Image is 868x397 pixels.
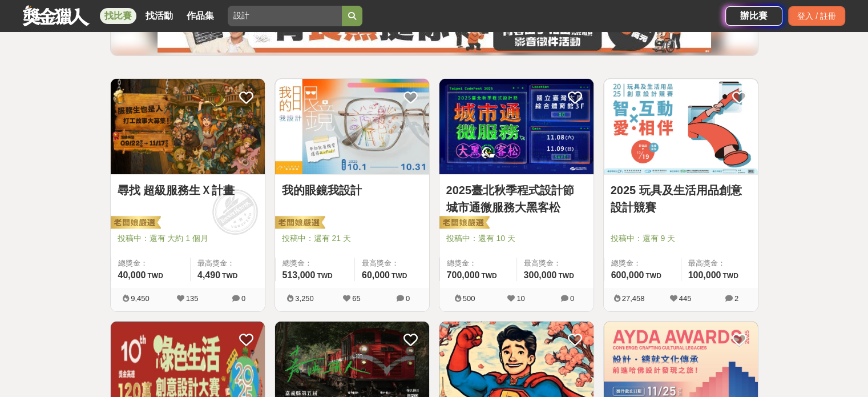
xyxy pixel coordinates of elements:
span: 500 [463,294,475,303]
a: 2025臺北秋季程式設計節 城市通微服務大黑客松 [446,182,587,216]
span: 2 [734,294,738,303]
span: TWD [147,272,163,280]
span: 總獎金： [118,258,183,269]
a: Cover Image [111,79,265,175]
span: 最高獎金： [197,258,258,269]
span: 513,000 [282,270,316,280]
span: 總獎金： [447,258,510,269]
span: 最高獎金： [688,258,751,269]
a: Cover Image [439,79,594,175]
span: TWD [722,272,738,280]
span: 0 [241,294,245,303]
span: 最高獎金： [524,258,587,269]
span: 3,250 [295,294,314,303]
img: Cover Image [275,79,429,174]
img: 老闆娘嚴選 [437,215,490,231]
span: TWD [391,272,407,280]
span: 27,458 [622,294,645,303]
a: Cover Image [604,79,758,175]
span: TWD [317,272,332,280]
span: 700,000 [447,270,480,280]
span: TWD [558,272,574,280]
span: TWD [481,272,496,280]
span: 0 [406,294,410,303]
span: 445 [679,294,692,303]
img: Cover Image [439,79,594,174]
span: 60,000 [362,270,390,280]
span: TWD [222,272,237,280]
span: 投稿中：還有 大約 1 個月 [118,232,258,244]
a: 尋找 超級服務生Ｘ計畫 [118,182,258,199]
img: Cover Image [111,79,265,174]
span: 總獎金： [611,258,674,269]
span: 100,000 [688,270,721,280]
a: Cover Image [275,79,429,175]
a: 我的眼鏡我設計 [282,182,422,199]
a: 2025 玩具及生活用品創意設計競賽 [611,182,751,216]
img: Cover Image [604,79,758,174]
span: 4,490 [197,270,220,280]
div: 登入 / 註冊 [788,6,845,26]
span: 135 [186,294,199,303]
span: 總獎金： [282,258,348,269]
img: 老闆娘嚴選 [273,215,325,231]
a: 找活動 [141,8,177,24]
span: 最高獎金： [362,258,422,269]
span: 10 [516,294,524,303]
a: 找比賽 [100,8,136,24]
a: 辦比賽 [725,6,782,26]
span: 40,000 [118,270,146,280]
input: 2025土地銀行校園金融創意挑戰賽：從你出發 開啟智慧金融新頁 [228,6,342,26]
span: 65 [352,294,360,303]
span: 投稿中：還有 21 天 [282,232,422,244]
span: 600,000 [611,270,644,280]
img: 老闆娘嚴選 [108,215,161,231]
span: 9,450 [131,294,150,303]
span: TWD [645,272,661,280]
span: 0 [570,294,574,303]
a: 作品集 [182,8,219,24]
span: 300,000 [524,270,557,280]
span: 投稿中：還有 9 天 [611,232,751,244]
span: 投稿中：還有 10 天 [446,232,587,244]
